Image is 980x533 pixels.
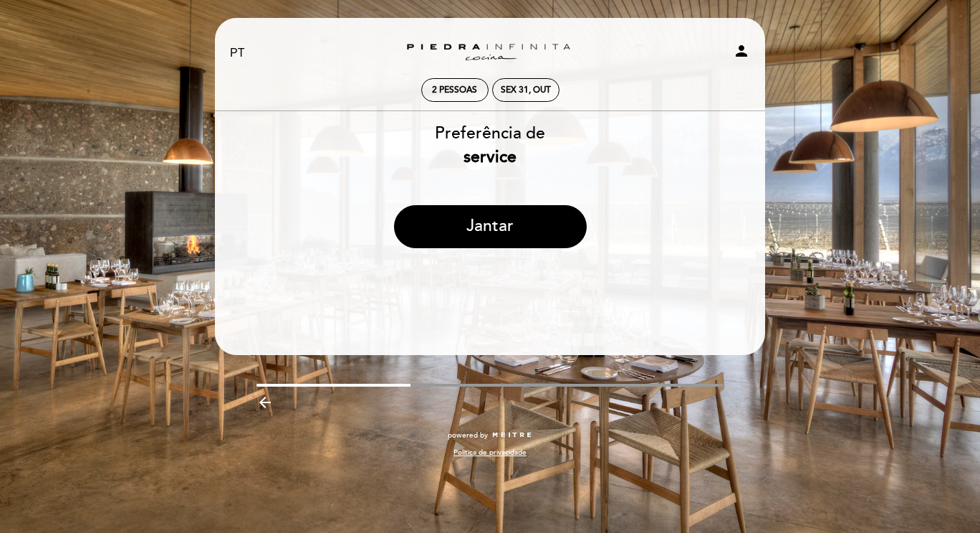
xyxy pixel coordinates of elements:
[733,42,750,60] i: person
[448,430,532,440] a: powered by
[432,85,477,95] span: 2 pessoas
[214,122,766,169] div: Preferência de
[394,205,587,248] button: Jantar
[501,85,551,95] div: Sex 31, out
[733,42,750,65] button: person
[463,147,517,167] b: service
[400,34,580,73] a: Zuccardi [GEOGRAPHIC_DATA] - Restaurant [GEOGRAPHIC_DATA]
[491,432,532,439] img: MEITRE
[256,394,274,411] i: arrow_backward
[448,430,488,440] span: powered by
[453,448,527,458] a: Política de privacidade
